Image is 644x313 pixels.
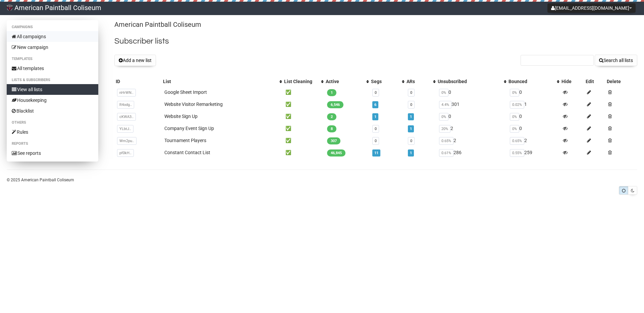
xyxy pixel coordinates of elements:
[436,146,507,159] td: 286
[405,77,436,86] th: ARs: No sort applied, activate to apply an ascending sort
[327,101,343,108] span: 6,546
[436,77,507,86] th: Unsubscribed: No sort applied, activate to apply an ascending sort
[283,86,324,98] td: ✅
[507,86,560,98] td: 0
[283,77,324,86] th: List Cleaning: No sort applied, activate to apply an ascending sort
[327,113,336,120] span: 2
[507,98,560,110] td: 1
[510,101,524,109] span: 0.02%
[7,119,98,127] li: Others
[164,89,207,95] a: Google Sheet Import
[507,110,560,122] td: 0
[7,31,98,42] a: All campaigns
[7,5,13,11] img: 81.png
[283,110,324,122] td: ✅
[510,149,524,157] span: 0.55%
[7,84,98,95] a: View all lists
[375,90,377,95] a: 0
[164,102,223,107] a: Website Visitor Remarketing
[164,126,214,131] a: Company Event Sign Up
[163,78,276,85] div: List
[410,90,412,95] a: 0
[117,149,134,157] span: pf0kH..
[510,137,524,145] span: 0.65%
[607,78,636,85] div: Delete
[595,55,637,66] button: Search all lists
[114,77,162,86] th: ID: No sort applied, sorting is disabled
[164,150,210,155] a: Constant Contact List
[374,103,376,107] a: 6
[7,42,98,53] a: New campaign
[510,89,519,97] span: 0%
[507,134,560,146] td: 2
[561,78,583,85] div: Hide
[327,89,336,96] span: 1
[436,110,507,122] td: 0
[510,125,519,133] span: 0%
[439,125,450,133] span: 20%
[162,77,283,86] th: List: No sort applied, activate to apply an ascending sort
[507,122,560,134] td: 0
[7,148,98,159] a: See reports
[410,151,412,155] a: 1
[283,98,324,110] td: ✅
[410,115,412,119] a: 1
[326,78,363,85] div: Active
[439,137,453,145] span: 0.65%
[327,125,336,132] span: 8
[116,78,160,85] div: ID
[371,78,398,85] div: Segs
[507,146,560,159] td: 259
[410,127,412,131] a: 1
[117,113,136,121] span: cKWA3..
[7,95,98,106] a: Housekeeping
[283,122,324,134] td: ✅
[410,103,412,107] a: 0
[7,176,637,184] p: © 2025 American Paintball Coliseum
[7,55,98,63] li: Templates
[327,149,345,156] span: 46,845
[510,113,519,121] span: 0%
[584,77,605,86] th: Edit: No sort applied, sorting is disabled
[114,20,637,29] p: American Paintball Coliseum
[117,89,136,97] span: nHrWN..
[375,127,377,131] a: 0
[436,98,507,110] td: 301
[436,134,507,146] td: 2
[284,78,318,85] div: List Cleaning
[7,23,98,31] li: Campaigns
[164,114,198,119] a: Website Sign Up
[374,151,378,155] a: 11
[586,78,604,85] div: Edit
[507,77,560,86] th: Bounced: No sort applied, activate to apply an ascending sort
[114,35,637,47] h2: Subscriber lists
[605,77,637,86] th: Delete: No sort applied, sorting is disabled
[327,137,340,144] span: 307
[547,3,636,13] button: [EMAIL_ADDRESS][DOMAIN_NAME]
[560,77,584,86] th: Hide: No sort applied, sorting is disabled
[283,146,324,159] td: ✅
[7,140,98,148] li: Reports
[370,77,405,86] th: Segs: No sort applied, activate to apply an ascending sort
[374,115,376,119] a: 1
[7,127,98,137] a: Rules
[114,55,156,66] button: Add a new list
[407,78,430,85] div: ARs
[7,106,98,116] a: Blacklist
[439,113,448,121] span: 0%
[7,76,98,84] li: Lists & subscribers
[439,101,451,109] span: 4.4%
[7,63,98,74] a: All templates
[436,86,507,98] td: 0
[117,101,134,109] span: R4odg..
[164,138,206,143] a: Tournament Players
[439,149,453,157] span: 0.61%
[508,78,553,85] div: Bounced
[436,122,507,134] td: 2
[283,134,324,146] td: ✅
[324,77,370,86] th: Active: No sort applied, activate to apply an ascending sort
[410,139,412,143] a: 0
[117,125,133,133] span: YLbtJ..
[375,139,377,143] a: 0
[117,137,137,145] span: Wm2pu..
